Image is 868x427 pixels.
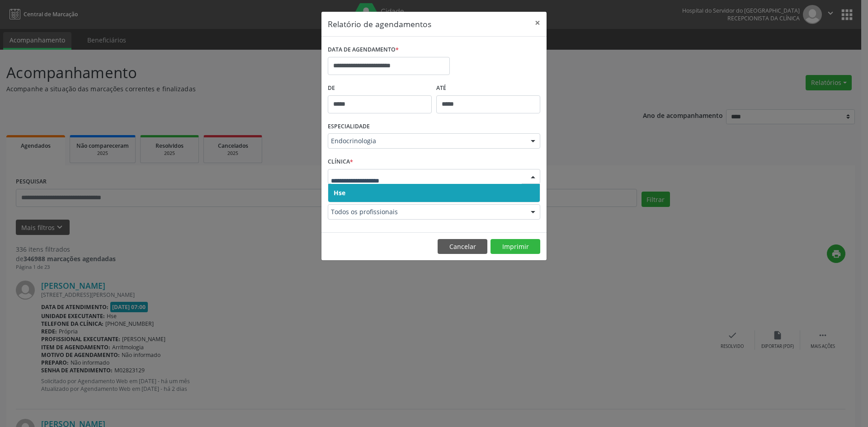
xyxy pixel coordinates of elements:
[438,239,487,254] button: Cancelar
[328,81,432,95] label: De
[436,81,540,95] label: ATÉ
[331,136,522,145] span: Endocrinologia
[491,239,540,254] button: Imprimir
[328,120,370,134] label: ESPECIALIDADE
[528,12,547,34] button: Close
[328,43,399,57] label: DATA DE AGENDAMENTO
[328,155,353,169] label: CLÍNICA
[334,188,345,197] span: Hse
[331,207,522,216] span: Todos os profissionais
[328,18,431,30] h5: Relatório de agendamentos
